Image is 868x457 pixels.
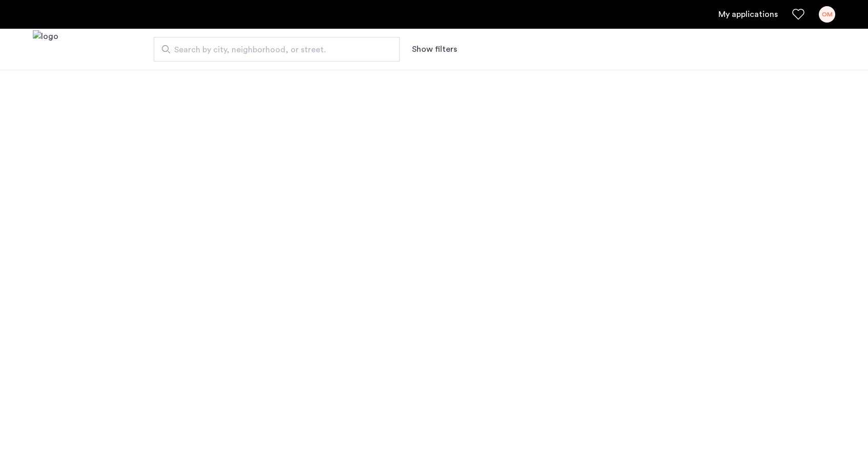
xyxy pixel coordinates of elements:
img: logo [33,30,58,69]
a: Cazamio logo [33,30,58,69]
button: Show or hide filters [412,43,457,55]
a: My application [718,8,778,21]
span: Search by city, neighborhood, or street. [174,44,371,56]
input: Apartment Search [154,37,400,62]
a: Favorites [792,8,804,21]
div: OM [819,6,835,23]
